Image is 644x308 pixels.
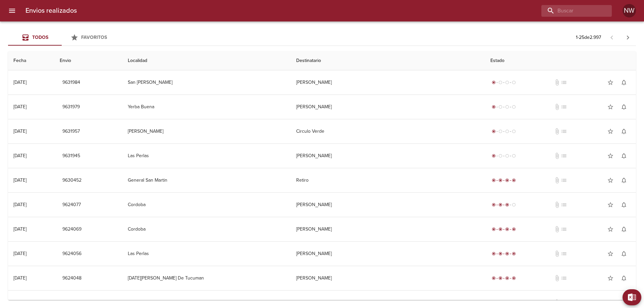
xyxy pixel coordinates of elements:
[490,201,517,208] div: En viaje
[607,299,614,306] span: star_border
[62,225,82,234] span: 9624069
[492,227,496,231] span: radio_button_checked
[13,104,26,110] div: [DATE]
[621,79,627,86] span: notifications_none
[617,125,631,138] button: Activar notificaciones
[617,198,631,211] button: Activar notificaciones
[554,128,560,135] span: No tiene documentos adjuntos
[291,95,485,119] td: [PERSON_NAME]
[498,80,502,84] span: radio_button_unchecked
[505,252,509,256] span: radio_button_checked
[13,79,26,85] div: [DATE]
[554,250,560,257] span: No tiene documentos adjuntos
[620,29,636,46] span: Pagina siguiente
[62,103,80,111] span: 9631979
[541,5,600,17] input: buscar
[122,266,291,290] td: [DATE][PERSON_NAME] De Tucuman
[560,104,567,110] span: No tiene pedido asociado
[498,227,502,231] span: radio_button_checked
[560,128,567,135] span: No tiene pedido asociado
[512,252,516,256] span: radio_button_checked
[492,105,496,109] span: radio_button_checked
[617,247,631,260] button: Activar notificaciones
[604,174,617,187] button: Agregar a favoritos
[604,223,617,236] button: Agregar a favoritos
[81,35,107,40] span: Favoritos
[560,226,567,233] span: No tiene pedido asociado
[621,299,627,306] span: notifications_none
[607,226,614,233] span: star_border
[13,300,26,305] div: [DATE]
[490,152,517,159] div: Generado
[604,271,617,285] button: Agregar a favoritos
[492,203,496,207] span: radio_button_checked
[13,275,26,281] div: [DATE]
[621,152,627,159] span: notifications_none
[490,275,517,282] div: Entregado
[498,129,502,133] span: radio_button_unchecked
[122,51,291,70] th: Localidad
[505,178,509,182] span: radio_button_checked
[498,276,502,280] span: radio_button_checked
[617,149,631,163] button: Activar notificaciones
[512,178,516,182] span: radio_button_checked
[617,223,631,236] button: Activar notificaciones
[512,129,516,133] span: radio_button_unchecked
[554,226,560,233] span: No tiene documentos adjuntos
[621,201,627,208] span: notifications_none
[13,251,26,256] div: [DATE]
[512,276,516,280] span: radio_button_checked
[554,177,560,184] span: No tiene documentos adjuntos
[13,153,26,159] div: [DATE]
[512,105,516,109] span: radio_button_unchecked
[490,79,517,86] div: Generado
[490,128,517,135] div: Generado
[604,34,620,41] span: Pagina anterior
[512,154,516,158] span: radio_button_unchecked
[604,198,617,211] button: Agregar a favoritos
[122,193,291,217] td: Cordoba
[492,80,496,84] span: radio_button_checked
[490,299,517,306] div: En viaje
[60,150,83,162] button: 9631945
[621,104,627,110] span: notifications_none
[607,201,614,208] span: star_border
[621,226,627,233] span: notifications_none
[490,177,517,184] div: Entregado
[560,275,567,282] span: No tiene pedido asociado
[607,177,614,184] span: star_border
[60,101,83,113] button: 9631979
[62,201,81,209] span: 9624077
[607,128,614,135] span: star_border
[560,177,567,184] span: No tiene pedido asociado
[498,252,502,256] span: radio_button_checked
[621,275,627,282] span: notifications_none
[291,266,485,290] td: [PERSON_NAME]
[291,119,485,143] td: Circulo Verde
[505,203,509,207] span: radio_button_checked
[607,250,614,257] span: star_border
[60,248,84,260] button: 9624056
[604,125,617,138] button: Agregar a favoritos
[13,177,26,183] div: [DATE]
[607,79,614,86] span: star_border
[623,4,636,17] div: Abrir información de usuario
[554,79,560,86] span: No tiene documentos adjuntos
[122,217,291,241] td: Cordoba
[291,168,485,192] td: Retiro
[607,104,614,110] span: star_border
[490,226,517,233] div: Entregado
[621,250,627,257] span: notifications_none
[492,178,496,182] span: radio_button_checked
[617,100,631,114] button: Activar notificaciones
[60,125,83,138] button: 9631957
[60,174,84,187] button: 9630452
[291,144,485,168] td: [PERSON_NAME]
[621,128,627,135] span: notifications_none
[560,152,567,159] span: No tiene pedido asociado
[560,79,567,86] span: No tiene pedido asociado
[607,275,614,282] span: star_border
[554,299,560,306] span: No tiene documentos adjuntos
[122,144,291,168] td: Las Perlas
[623,289,641,305] button: Exportar Excel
